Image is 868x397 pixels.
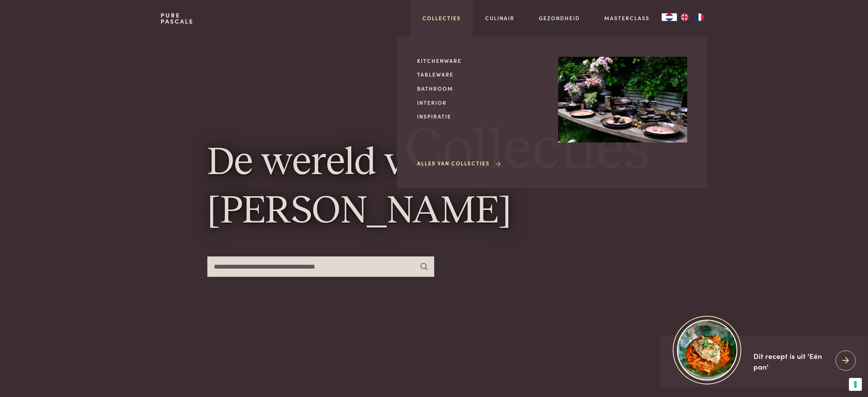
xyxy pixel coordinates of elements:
[662,13,677,21] div: Language
[849,378,862,391] button: Uw voorkeuren voor toestemming voor trackingtechnologieën
[417,159,502,167] a: Alles van Collecties
[405,122,649,180] span: Collecties
[662,13,707,21] aside: Language selected: Nederlands
[417,85,546,93] a: Bathroom
[662,13,677,21] a: NL
[692,13,707,21] a: FR
[558,57,687,143] img: Collecties
[661,335,868,387] a: https://admin.purepascale.com/wp-content/uploads/2025/08/home_recept_link.jpg Dit recept is uit '...
[417,57,546,65] a: Kitchenware
[539,14,580,22] a: Gezondheid
[677,320,737,380] img: https://admin.purepascale.com/wp-content/uploads/2025/08/home_recept_link.jpg
[604,14,650,22] a: Masterclass
[485,14,514,22] a: Culinair
[417,99,546,107] a: Interior
[423,14,461,22] a: Collecties
[207,139,661,236] h1: De wereld van [PERSON_NAME]
[417,112,546,120] a: Inspiratie
[417,70,546,78] a: Tableware
[161,12,194,24] a: PurePascale
[677,13,707,21] ul: Language list
[753,351,830,372] div: Dit recept is uit 'Eén pan'
[677,13,692,21] a: EN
